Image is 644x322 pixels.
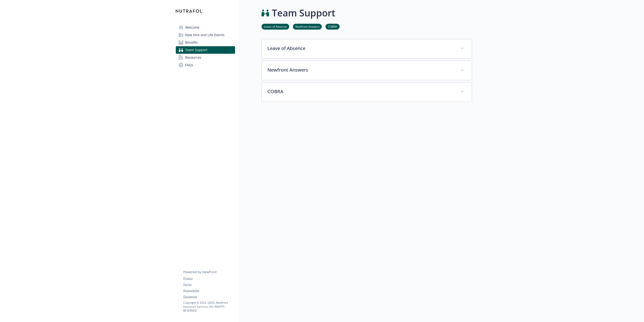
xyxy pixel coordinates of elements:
p: Leave of Absence [267,45,455,52]
a: FAQs [176,61,235,69]
a: Privacy [183,276,235,280]
a: Disclaimer [183,295,235,299]
div: COBRA [262,82,472,102]
p: Newfront Answers [267,66,455,73]
a: Leave of Absence [262,24,289,29]
a: Welcome [176,24,235,31]
a: New Hire and Life Events [176,31,235,39]
a: Accessibility [183,288,235,293]
div: Newfront Answers [262,61,472,80]
p: COBRA [267,88,455,95]
span: FAQs [185,61,193,69]
p: Copyright © 2024 - 2025 , Newfront Insurance Services, ALL RIGHTS RESERVED [183,301,235,313]
a: Resources [176,54,235,61]
span: New Hire and Life Events [185,31,225,39]
a: Terms [183,282,235,287]
span: Welcome [185,24,199,31]
a: Team Support [176,46,235,54]
a: COBRA [326,24,340,29]
h1: Team Support [272,6,335,20]
a: Benefits [176,39,235,46]
span: Benefits [185,39,198,46]
a: Newfront Answers [293,24,322,29]
span: Resources [185,54,201,61]
div: Leave of Absence [262,39,472,58]
span: Team Support [185,46,207,54]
